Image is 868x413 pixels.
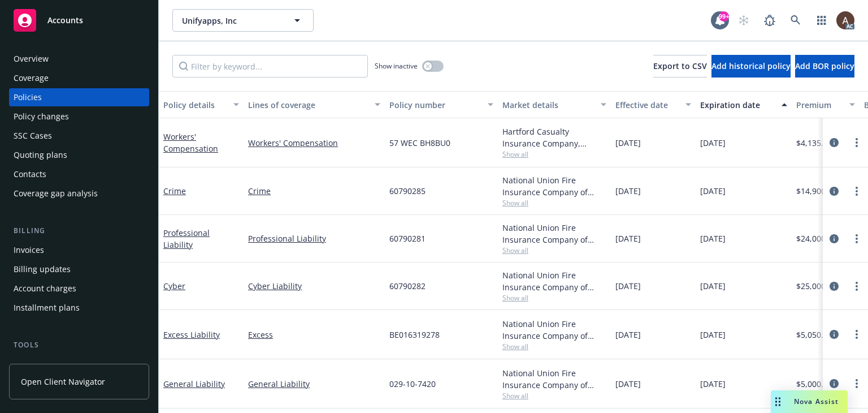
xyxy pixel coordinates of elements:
span: Show all [502,342,606,351]
span: Show all [502,198,606,208]
a: Report a Bug [758,9,781,32]
a: Excess [248,329,380,341]
a: circleInformation [827,136,841,149]
a: more [850,377,863,390]
a: Installment plans [9,299,149,317]
a: Cyber Liability [248,280,380,292]
span: [DATE] [615,378,641,390]
div: National Union Fire Insurance Company of [GEOGRAPHIC_DATA], [GEOGRAPHIC_DATA], AIG [502,318,606,342]
a: Overview [9,50,149,68]
a: more [850,184,863,198]
span: $5,000.00 [796,378,832,390]
a: General Liability [163,378,225,389]
div: Coverage [14,69,49,87]
a: Accounts [9,5,149,36]
div: Overview [14,50,49,68]
a: Excess Liability [163,329,220,340]
button: Effective date [611,91,696,118]
span: Show all [502,149,606,159]
a: Contacts [9,165,149,183]
button: Add historical policy [711,55,791,78]
span: $24,000.00 [796,233,837,244]
a: Billing updates [9,260,149,278]
div: Expiration date [700,99,775,111]
div: Quoting plans [14,146,67,164]
div: National Union Fire Insurance Company of [GEOGRAPHIC_DATA], [GEOGRAPHIC_DATA], AIG [502,222,606,246]
div: Hartford Casualty Insurance Company, Hartford Insurance Group [502,126,606,149]
span: Unifyapps, Inc [182,15,280,27]
a: Search [784,9,807,32]
span: Add historical policy [711,61,791,71]
button: Lines of coverage [244,91,385,118]
div: National Union Fire Insurance Company of [GEOGRAPHIC_DATA], [GEOGRAPHIC_DATA], AIG [502,269,606,293]
span: [DATE] [700,233,726,244]
div: Installment plans [14,299,80,317]
a: General Liability [248,378,380,390]
a: Professional Liability [163,227,210,250]
div: Tools [9,339,149,351]
a: SSC Cases [9,127,149,145]
div: Billing [9,225,149,236]
span: [DATE] [700,185,726,197]
span: [DATE] [615,329,641,341]
span: Show inactive [375,61,418,71]
span: 029-10-7420 [389,378,436,390]
span: 57 WEC BH8BU0 [389,137,450,149]
span: Nova Assist [794,397,839,406]
span: $25,000.00 [796,280,837,292]
div: Contacts [14,165,46,183]
a: more [850,328,863,341]
div: National Union Fire Insurance Company of [GEOGRAPHIC_DATA], [GEOGRAPHIC_DATA], AIG [502,367,606,391]
div: Effective date [615,99,679,111]
a: more [850,279,863,293]
span: $4,135.00 [796,137,832,149]
span: [DATE] [700,329,726,341]
button: Expiration date [696,91,792,118]
div: 99+ [719,11,729,21]
div: Premium [796,99,843,111]
span: Export to CSV [653,61,707,71]
span: Accounts [47,16,83,25]
div: Account charges [14,279,76,298]
a: Start snowing [732,9,755,32]
button: Nova Assist [771,390,848,413]
a: circleInformation [827,184,841,198]
span: [DATE] [700,137,726,149]
button: Market details [498,91,611,118]
span: Open Client Navigator [21,376,105,388]
div: Coverage gap analysis [14,184,98,203]
input: Filter by keyword... [172,55,368,78]
a: Switch app [810,9,833,32]
span: 60790282 [389,280,426,292]
span: [DATE] [700,280,726,292]
div: Policies [14,88,42,106]
a: more [850,136,863,149]
a: Cyber [163,281,185,291]
span: $5,050.00 [796,329,832,341]
div: Invoices [14,241,44,259]
div: Drag to move [771,390,785,413]
div: Lines of coverage [248,99,368,111]
a: Crime [248,185,380,197]
a: Professional Liability [248,233,380,244]
span: Add BOR policy [795,61,854,71]
div: SSC Cases [14,127,52,145]
a: Policy changes [9,107,149,126]
span: [DATE] [615,185,641,197]
div: Policy changes [14,107,69,126]
a: Workers' Compensation [248,137,380,149]
span: 60790281 [389,233,426,244]
span: Show all [502,293,606,303]
span: Show all [502,391,606,401]
div: Policy number [389,99,481,111]
button: Premium [792,91,860,118]
a: Invoices [9,241,149,259]
a: circleInformation [827,328,841,341]
a: circleInformation [827,377,841,390]
button: Unifyapps, Inc [172,9,314,32]
a: circleInformation [827,232,841,246]
span: [DATE] [615,280,641,292]
span: [DATE] [700,378,726,390]
div: Policy details [163,99,227,111]
button: Policy number [385,91,498,118]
